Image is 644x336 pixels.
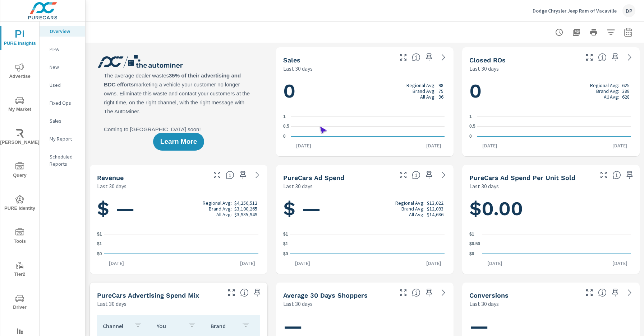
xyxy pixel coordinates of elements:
[469,182,499,190] p: Last 30 days
[409,212,424,217] p: All Avg:
[3,162,37,180] span: Query
[413,88,436,94] p: Brand Avg:
[423,52,435,63] span: Save this to your personalized report
[604,25,618,39] button: Apply Filters
[469,299,499,308] p: Last 30 days
[395,200,424,206] p: Regional Avg:
[50,28,79,35] p: Overview
[427,206,443,212] p: $12,093
[3,195,37,213] span: PURE Identity
[397,169,409,181] button: Make Fullscreen
[622,94,630,100] p: 628
[40,80,85,90] div: Used
[50,46,79,53] p: PIPA
[40,115,85,126] div: Sales
[438,169,449,181] a: See more details in report
[283,134,286,139] text: 0
[283,197,446,221] h1: $ —
[621,25,635,39] button: Select Date Range
[3,96,37,114] span: My Market
[235,260,260,267] p: [DATE]
[607,260,632,267] p: [DATE]
[412,53,420,62] span: Number of vehicles sold by the dealership over the selected date range. [Source: This data is sou...
[97,197,260,221] h1: $ —
[584,52,595,63] button: Make Fullscreen
[216,212,232,217] p: All Avg:
[423,287,435,298] span: Save this to your personalized report
[477,142,502,149] p: [DATE]
[97,251,102,256] text: $0
[420,94,436,100] p: All Avg:
[3,261,37,279] span: Tier2
[397,287,409,298] button: Make Fullscreen
[283,56,300,64] h5: Sales
[401,206,424,212] p: Brand Avg:
[283,174,344,181] h5: PureCars Ad Spend
[283,124,289,129] text: 0.5
[609,52,621,63] span: Save this to your personalized report
[596,88,619,94] p: Brand Avg:
[283,64,313,73] p: Last 30 days
[438,88,443,94] p: 75
[97,174,124,181] h5: Revenue
[427,212,443,217] p: $14,686
[40,133,85,144] div: My Report
[438,94,443,100] p: 96
[622,4,635,17] div: DP
[604,94,619,100] p: All Avg:
[203,200,232,206] p: Regional Avg:
[252,287,263,298] span: Save this to your personalized report
[469,197,632,221] h1: $0.00
[97,232,102,237] text: $1
[421,142,446,149] p: [DATE]
[3,294,37,312] span: Driver
[622,88,630,94] p: 388
[40,98,85,108] div: Fixed Ops
[97,182,126,190] p: Last 30 days
[290,260,315,267] p: [DATE]
[50,153,79,167] p: Scheduled Reports
[469,242,480,247] text: $0.50
[252,169,263,181] a: See more details in report
[40,151,85,169] div: Scheduled Reports
[438,82,443,88] p: 98
[624,169,635,181] span: Save this to your personalized report
[237,169,249,181] span: Save this to your personalized report
[469,56,506,64] h5: Closed ROs
[209,206,232,212] p: Brand Avg:
[97,299,126,308] p: Last 30 days
[50,63,79,71] p: New
[3,129,37,147] span: [PERSON_NAME]
[584,287,595,298] button: Make Fullscreen
[283,299,313,308] p: Last 30 days
[283,79,446,103] h1: 0
[624,287,635,298] a: See more details in report
[234,200,257,206] p: $4,256,512
[469,174,575,181] h5: PureCars Ad Spend Per Unit Sold
[590,82,619,88] p: Regional Avg:
[226,287,237,298] button: Make Fullscreen
[211,169,223,181] button: Make Fullscreen
[624,52,635,63] a: See more details in report
[612,171,621,179] span: Average cost of advertising per each vehicle sold at the dealer over the selected date range. The...
[469,64,499,73] p: Last 30 days
[103,322,128,330] p: Channel
[427,200,443,206] p: $13,022
[469,292,509,299] h5: Conversions
[469,134,472,139] text: 0
[157,322,182,330] p: You
[569,25,584,39] button: "Export Report to PDF"
[283,292,368,299] h5: Average 30 Days Shoppers
[50,117,79,124] p: Sales
[3,30,37,48] span: PURE Insights
[40,44,85,55] div: PIPA
[482,260,507,267] p: [DATE]
[97,242,102,247] text: $1
[226,171,234,179] span: Total sales revenue over the selected date range. [Source: This data is sourced from the dealer’s...
[50,81,79,89] p: Used
[211,322,236,330] p: Brand
[412,288,420,297] span: A rolling 30 day total of daily Shoppers on the dealership website, averaged over the selected da...
[607,142,632,149] p: [DATE]
[50,135,79,142] p: My Report
[406,82,436,88] p: Regional Avg:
